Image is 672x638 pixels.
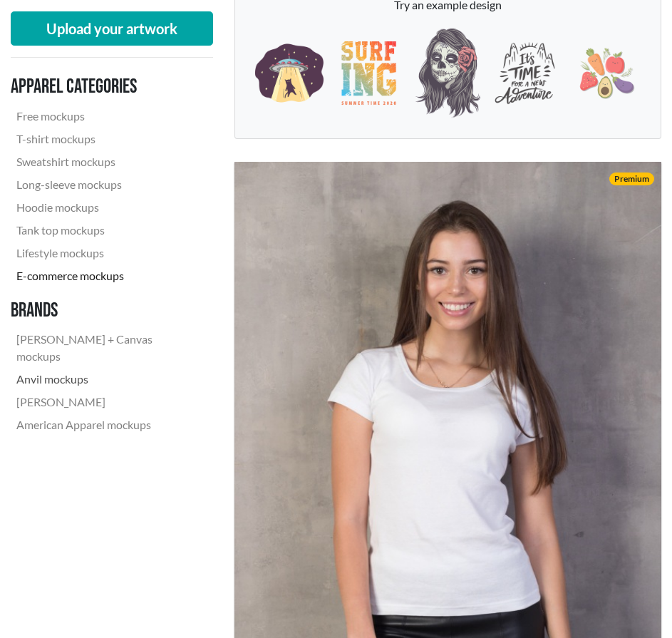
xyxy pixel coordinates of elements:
[11,105,202,128] a: Free mockups
[11,264,202,287] a: E-commerce mockups
[11,413,202,436] a: American Apparel mockups
[11,368,202,391] a: Anvil mockups
[11,196,202,219] a: Hoodie mockups
[11,173,202,196] a: Long-sleeve mockups
[11,150,202,173] a: Sweatshirt mockups
[11,75,202,99] h3: Apparel categories
[11,328,202,368] a: [PERSON_NAME] + Canvas mockups
[11,242,202,264] a: Lifestyle mockups
[11,219,202,242] a: Tank top mockups
[11,11,213,46] button: Upload your artwork
[609,173,654,185] span: Premium
[11,299,202,323] h3: Brands
[11,391,202,413] a: [PERSON_NAME]
[11,128,202,150] a: T-shirt mockups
